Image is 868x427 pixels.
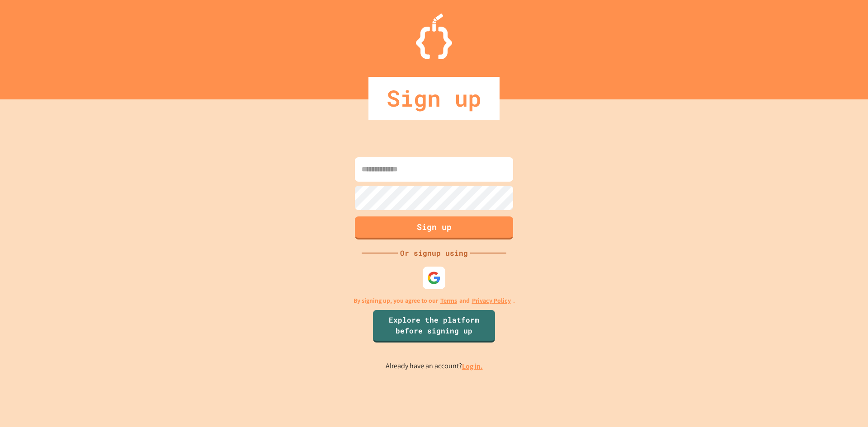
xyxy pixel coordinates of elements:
[354,296,515,305] p: By signing up, you agree to our and .
[355,216,513,239] button: Sign up
[462,361,483,371] a: Log in.
[386,361,483,372] p: Already have an account?
[440,296,457,305] a: Terms
[368,77,500,120] div: Sign up
[472,296,511,305] a: Privacy Policy
[398,248,470,258] div: Or signup using
[416,14,452,59] img: Logo.svg
[427,271,441,285] img: google-icon.svg
[373,310,495,343] a: Explore the platform before signing up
